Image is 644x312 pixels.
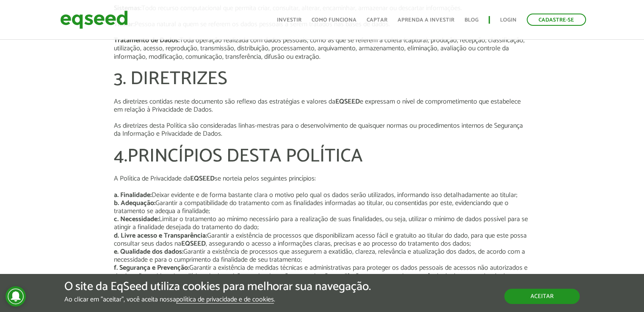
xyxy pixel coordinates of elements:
[114,189,152,201] strong: a. Finalidade:
[64,280,371,293] h5: O site da EqSeed utiliza cookies para melhorar sua navegação.
[464,17,478,23] a: Blog
[114,191,531,199] p: Deixar evidente e de forma bastante clara o motivo pelo qual os dados serão utilizados, informand...
[114,146,531,167] h2: 4.PRINCÍPIOS DESTA POLÍTICA
[114,262,189,274] strong: f. Segurança e Prevenção:
[176,296,274,304] a: política de privacidade e de cookies
[277,17,301,23] a: Investir
[527,14,586,26] a: Cadastre-se
[398,17,454,23] a: Aprenda a investir
[504,289,580,304] button: Aceitar
[114,197,155,209] strong: b. Adequação:
[114,35,180,46] strong: Tratamento de Dados:
[114,246,183,257] strong: e. Qualidade dos dados:
[114,215,531,231] p: Limitar o tratamento ao mínimo necessário para a realização de suas finalidades, ou seja, utiliza...
[114,230,207,241] strong: d. Livre acesso e Transparência:
[181,238,206,249] strong: EQSEED
[114,199,531,215] p: Garantir a compatibilidade do tratamento com as finalidades informadas ao titular, ou consentidas...
[60,8,128,31] img: EqSeed
[500,17,517,23] a: Login
[114,98,531,114] p: As diretrizes contidas neste documento são reflexo das estratégias e valores da e expressam o nív...
[190,173,215,184] strong: EQSEED
[114,122,531,138] p: As diretrizes desta Política são consideradas linhas-mestras para o desenvolvimento de quaisquer ...
[367,17,387,23] a: Captar
[114,69,531,89] h2: 3. DIRETRIZES
[114,36,531,61] p: Toda operação realizada com dados pessoais, como as que se referem a coleta (captura), produção, ...
[114,213,159,225] strong: c. Necessidade:
[64,296,371,304] p: Ao clicar em "aceitar", você aceita nossa .
[312,17,357,23] a: Como funciona
[335,96,360,107] strong: EQSEED
[114,248,531,264] p: Garantir a existência de processos que assegurem a exatidão, clareza, relevância e atualização do...
[114,264,531,288] p: Garantir a existência de medidas técnicas e administrativas para proteger os dados pessoais de ac...
[114,175,531,183] p: A Política de Privacidade da se norteia pelos seguintes princípios:
[114,232,531,248] p: Garantir a existência de processos que disponibilizam acesso fácil e gratuito ao titular do dado,...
